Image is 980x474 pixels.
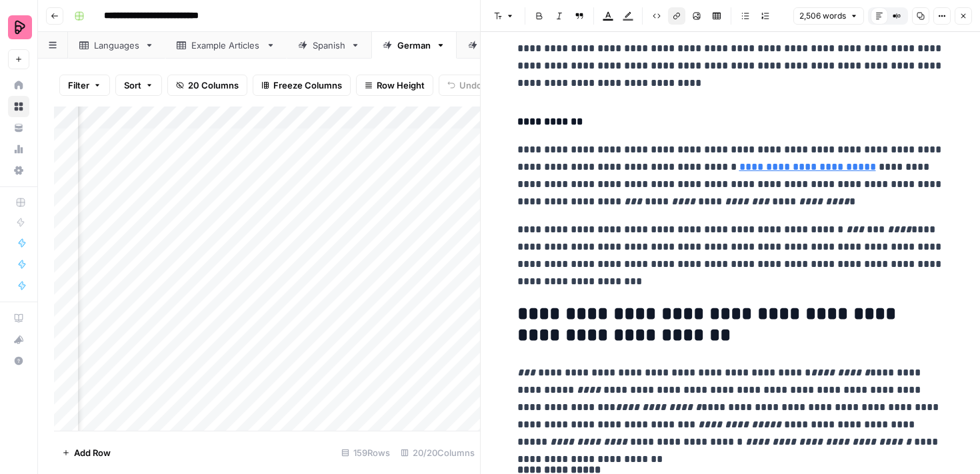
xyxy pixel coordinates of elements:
a: Example Articles [165,32,287,59]
button: Freeze Columns [253,75,351,96]
span: Freeze Columns [273,79,342,92]
button: Filter [59,75,110,96]
span: Add Row [74,446,111,459]
button: Add Row [54,442,119,463]
button: 20 Columns [167,75,247,96]
span: Undo [459,79,482,92]
span: Filter [68,79,89,92]
a: Home [8,75,29,96]
button: What's new? [8,329,29,350]
div: Example Articles [191,39,261,52]
span: Row Height [377,79,425,92]
a: Settings [8,160,29,181]
a: Browse [8,96,29,117]
a: AirOps Academy [8,308,29,329]
div: 159 Rows [336,442,395,463]
span: 2,506 words [799,10,846,22]
button: Sort [115,75,162,96]
button: Row Height [356,75,433,96]
span: 20 Columns [188,79,239,92]
div: What's new? [9,330,29,350]
div: Languages [94,39,139,52]
span: Sort [124,79,141,92]
img: Preply Logo [8,15,32,39]
div: German [397,39,431,52]
a: Your Data [8,117,29,138]
button: Workspace: Preply [8,11,29,44]
div: 20/20 Columns [395,442,480,463]
a: French [457,32,539,59]
button: Help + Support [8,350,29,371]
div: Spanish [313,39,345,52]
button: 2,506 words [793,7,864,25]
a: Usage [8,138,29,160]
a: German [371,32,457,59]
a: Spanish [287,32,371,59]
a: Languages [68,32,165,59]
button: Undo [439,75,491,96]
